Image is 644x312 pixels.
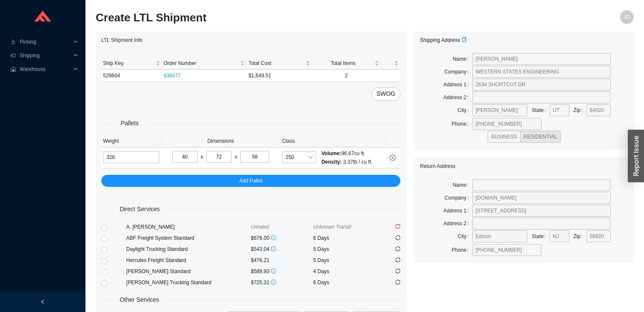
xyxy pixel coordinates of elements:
th: Weight [101,135,161,147]
div: $676.00 [251,234,313,242]
th: undefined sortable [381,57,400,70]
div: $589.93 [251,267,313,276]
label: Address 2 [443,218,472,230]
span: Other Services [114,295,165,305]
button: SWOG [371,87,400,101]
div: 5 Days [313,245,376,253]
div: 96.67 cu ft. [321,149,372,158]
span: Unrated [251,224,269,230]
span: copy [462,37,467,42]
span: sync [395,235,400,240]
div: [PERSON_NAME] Trucking Standard [126,278,251,287]
th: Dimensions [161,135,280,147]
label: Name [453,53,472,65]
div: 6 Days [313,278,376,287]
div: 5 Days [313,256,376,265]
span: sync [395,280,400,285]
span: Shipping [20,49,71,62]
div: $543.04 [251,245,313,253]
label: Company [444,66,472,78]
label: Zip [573,230,586,242]
span: BUSINESS [491,134,517,140]
div: ABF Freight System Standard [126,234,251,242]
label: City [458,104,472,116]
span: info-circle [271,246,276,251]
span: Warehouse [20,62,71,76]
span: Add Pallet [239,177,263,185]
span: sync [395,224,400,229]
div: Copy [462,36,467,44]
span: Direct Services [114,204,166,214]
div: [PERSON_NAME] Standard [126,267,251,276]
label: City [458,230,472,242]
a: 938477 [164,73,181,79]
div: Daylight Trucking Standard [126,245,251,253]
input: W [206,151,232,163]
span: Unknown Transit [313,224,351,230]
td: 2 [312,70,381,82]
span: info-circle [271,235,276,240]
label: Phone [452,244,472,256]
div: 6 Days [313,234,376,242]
th: Class [280,135,385,147]
span: Volume: [321,150,341,156]
th: Total Cost sortable [247,57,312,70]
div: A. [PERSON_NAME] [126,223,251,231]
label: Phone [452,118,472,130]
th: Ship Key sortable [101,57,162,70]
div: 3.37 lb / cu ft. [321,158,372,166]
div: $476.21 [251,256,313,265]
label: Zip [573,104,586,116]
th: Total Items sortable [312,57,381,70]
span: Shipping Address [420,37,467,43]
span: Pallets [115,118,145,128]
input: H [240,151,269,163]
span: info-circle [271,268,276,274]
label: State [532,230,549,242]
div: x [235,153,237,161]
div: Return Address [420,158,628,174]
div: $725.31 [251,278,313,287]
label: State [532,104,549,116]
span: sync [395,246,400,251]
label: Name [453,179,472,191]
label: Address 2 [443,91,472,103]
h2: Create LTL Shipment [96,10,499,25]
div: x [201,153,203,161]
div: Hercules Freight Standard [126,256,251,265]
span: Picking [20,35,71,49]
div: 4 Days [313,267,376,276]
label: Company [444,192,472,204]
span: info-circle [271,280,276,285]
label: Address 1 [443,79,472,91]
span: 250 [285,152,313,163]
div: LTL Shipment Info [101,32,400,48]
span: Ship Key [103,59,154,68]
label: Address 1 [443,205,472,217]
span: Order Number [164,59,239,68]
span: JD [624,10,630,24]
span: SWOG [376,89,395,99]
input: L [172,151,198,163]
span: Total Items [314,59,373,68]
span: Total Cost [248,59,303,68]
span: sync [395,257,400,262]
span: RESIDENTIAL [523,134,557,140]
span: left [40,299,45,304]
button: close-circle [387,152,399,164]
button: Add Pallet [101,175,400,187]
span: Density: [321,159,341,165]
td: 529804 [101,70,162,82]
td: $1,649.51 [247,70,312,82]
th: Order Number sortable [162,57,247,70]
span: sync [395,268,400,274]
